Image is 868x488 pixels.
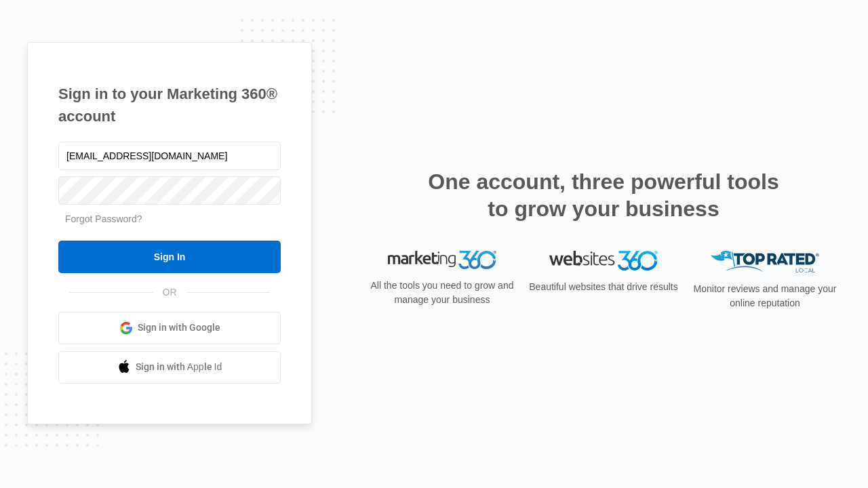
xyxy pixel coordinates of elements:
[65,213,142,224] a: Forgot Password?
[711,251,819,273] img: Top Rated Local
[58,351,281,384] a: Sign in with Apple Id
[366,279,518,307] p: All the tools you need to grow and manage your business
[388,251,496,270] img: Marketing 360
[136,360,222,374] span: Sign in with Apple Id
[689,282,841,310] p: Monitor reviews and manage your online reputation
[153,285,186,300] span: OR
[549,251,658,270] img: Websites 360
[58,312,281,344] a: Sign in with Google
[138,321,220,335] span: Sign in with Google
[58,142,281,170] input: Email
[528,280,679,294] p: Beautiful websites that drive results
[58,83,281,127] h1: Sign in to your Marketing 360® account
[424,168,783,222] h2: One account, three powerful tools to grow your business
[58,241,281,273] input: Sign In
